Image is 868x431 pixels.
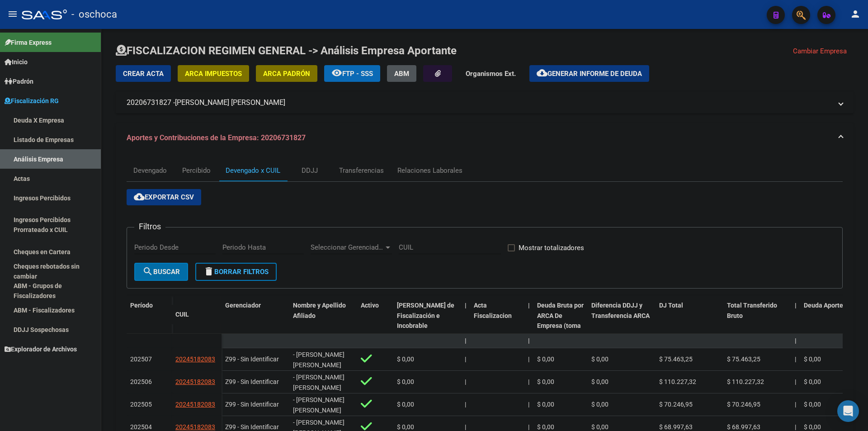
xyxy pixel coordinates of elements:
span: $ 70.246,95 [727,401,760,408]
button: ABM [387,65,416,82]
span: $ 70.246,95 [659,401,693,408]
span: | [465,423,466,431]
span: | [795,378,796,385]
button: Cambiar Empresa [786,43,854,59]
span: | [528,423,529,431]
span: | [528,337,530,344]
datatable-header-cell: Total Transferido Bruto [723,296,791,356]
span: | [528,355,529,363]
span: Período [130,302,153,309]
span: FTP - SSS [342,70,373,78]
mat-icon: person [850,9,861,19]
button: Crear Acta [116,65,171,82]
span: Borrar Filtros [203,268,269,276]
span: $ 0,00 [804,355,821,363]
span: $ 110.227,32 [659,378,696,385]
strong: Organismos Ext. [466,70,516,78]
span: | [465,337,467,344]
span: Z99 - Sin Identificar [225,355,279,363]
h3: Filtros [134,220,165,233]
span: Aportes y Contribuciones de la Empresa: 20206731827 [127,133,306,142]
span: 20245182083 [175,423,215,431]
span: ARCA Impuestos [185,70,242,78]
datatable-header-cell: CUIL [172,305,222,324]
datatable-header-cell: Diferencia DDJJ y Transferencia ARCA [588,296,656,356]
span: | [465,302,467,309]
span: Firma Express [5,38,52,47]
datatable-header-cell: | [791,296,800,356]
span: Deuda Aporte [804,302,843,309]
span: $ 0,00 [397,423,414,431]
span: $ 0,00 [804,423,821,431]
span: $ 75.463,25 [727,355,760,363]
span: Gerenciador [225,302,261,309]
span: CUIL [175,311,189,318]
span: | [465,401,466,408]
span: $ 0,00 [537,401,554,408]
span: $ 0,00 [537,378,554,385]
mat-panel-title: 20206731827 - [127,98,832,108]
mat-expansion-panel-header: Aportes y Contribuciones de la Empresa: 20206731827 [116,123,854,152]
span: Nombre y Apellido Afiliado [293,302,346,319]
span: $ 0,00 [537,355,554,363]
span: Diferencia DDJJ y Transferencia ARCA [591,302,650,319]
span: $ 110.227,32 [727,378,764,385]
datatable-header-cell: Acta Fiscalizacion [470,296,524,356]
span: 202505 [130,401,152,408]
span: ABM [394,70,409,78]
span: | [795,337,797,344]
span: | [795,302,797,309]
span: - [PERSON_NAME] [PERSON_NAME] [293,396,344,414]
span: Activo [361,302,379,309]
datatable-header-cell: DJ Total [656,296,723,356]
span: Cambiar Empresa [793,47,847,55]
datatable-header-cell: | [461,296,470,356]
datatable-header-cell: Deuda Bruta por ARCA De Empresa (toma en cuenta todos los afiliados) [533,296,588,356]
span: Generar informe de deuda [547,70,642,78]
mat-icon: cloud_download [537,67,547,78]
span: Total Transferido Bruto [727,302,777,319]
mat-icon: menu [7,9,18,19]
datatable-header-cell: Deuda Aporte [800,296,868,356]
div: Devengado x CUIL [226,166,280,175]
datatable-header-cell: Gerenciador [222,296,289,356]
span: $ 0,00 [397,401,414,408]
button: Generar informe de deuda [529,65,649,82]
mat-icon: search [142,266,153,277]
span: | [465,355,466,363]
span: Deuda Bruta por ARCA De Empresa (toma en cuenta todos los afiliados) [537,302,584,350]
div: Transferencias [339,166,384,175]
span: | [528,401,529,408]
span: - oschoca [71,5,117,24]
span: 202504 [130,423,152,431]
div: Relaciones Laborales [397,166,462,175]
mat-icon: cloud_download [134,191,145,202]
span: 20245182083 [175,401,215,408]
span: Inicio [5,57,28,67]
span: 20245182083 [175,355,215,363]
span: | [795,423,796,431]
span: Acta Fiscalizacion [474,302,512,319]
datatable-header-cell: Activo [357,296,393,356]
span: Fiscalización RG [5,96,59,106]
mat-icon: remove_red_eye [331,67,342,78]
div: DDJJ [302,166,318,175]
span: $ 0,00 [537,423,554,431]
datatable-header-cell: Período [127,296,172,334]
span: Exportar CSV [134,193,194,201]
span: Z99 - Sin Identificar [225,401,279,408]
span: - [PERSON_NAME] [PERSON_NAME] [293,374,344,391]
div: Percibido [182,166,211,175]
span: | [795,355,796,363]
div: Devengado [133,166,167,175]
button: Organismos Ext. [459,65,523,82]
span: | [528,378,529,385]
span: $ 75.463,25 [659,355,693,363]
datatable-header-cell: Nombre y Apellido Afiliado [289,296,357,356]
span: | [528,302,530,309]
button: Borrar Filtros [195,263,277,281]
span: $ 0,00 [804,378,821,385]
span: Explorador de Archivos [5,344,77,354]
button: Exportar CSV [127,189,201,205]
span: DJ Total [659,302,683,309]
